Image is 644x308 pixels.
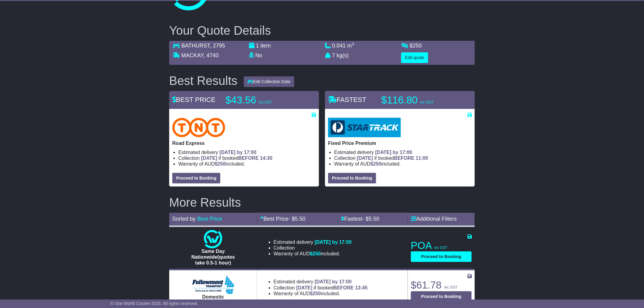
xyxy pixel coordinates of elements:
span: No [255,52,262,58]
span: FASTEST [328,96,366,103]
p: $116.80 [381,94,457,106]
p: $61.78 [411,279,472,291]
span: inc GST [420,100,433,104]
a: Best Price [197,216,222,222]
span: © One World Courier 2025. All rights reserved. [110,301,198,306]
span: inc GST [434,246,447,250]
button: Proceed to Booking [411,251,472,262]
p: Fixed Price Premium [328,140,472,146]
sup: 3 [352,42,354,46]
a: Fastest- $5.50 [341,216,379,222]
button: Proceed to Booking [328,173,376,184]
span: [DATE] [201,156,217,161]
span: BATHURST [181,43,210,49]
li: Warranty of AUD included. [274,251,352,257]
span: kg(s) [337,52,349,58]
span: 13:45 [355,285,368,290]
span: 250 [373,161,381,166]
span: if booked [357,156,428,161]
span: - $ [289,216,306,222]
img: TNT Domestic: Road Express [172,118,225,137]
li: Collection [274,285,368,291]
span: 11:00 [416,156,428,161]
img: Followmont Transport: Domestic [192,276,234,294]
div: Best Results [166,74,241,87]
span: BEFORE [334,285,354,290]
span: item [261,43,271,49]
span: Same Day Nationwide(quotes take 0.5-1 hour) [191,249,235,265]
span: [DATE] [296,285,313,290]
li: Collection [178,155,316,161]
span: $ [310,251,321,256]
span: if booked [296,285,368,290]
span: 14:30 [260,156,272,161]
span: 0.041 [332,43,346,49]
span: 5.50 [295,216,306,222]
span: [DATE] [357,156,373,161]
span: 1 [256,43,259,49]
span: if booked [201,156,272,161]
h2: Your Quote Details [169,24,475,37]
button: Proceed to Booking [172,173,220,184]
span: [DATE] by 17:00 [315,240,352,245]
button: Edit quote [401,52,428,63]
span: Domestic [202,294,224,299]
span: BEFORE [394,156,415,161]
span: m [347,43,354,49]
span: 5.50 [369,216,380,222]
li: Collection [334,155,472,161]
span: $ [215,161,226,166]
span: BEFORE [238,156,259,161]
span: 250 [217,161,226,166]
span: $ [310,291,321,296]
span: [DATE] by 17:00 [219,150,257,155]
li: Warranty of AUD included. [274,291,368,296]
li: Estimated delivery [178,149,316,155]
p: POA [411,240,472,252]
span: inc GST [444,285,457,289]
span: BEST PRICE [172,96,215,103]
span: [DATE] by 17:00 [375,150,412,155]
span: Sorted by [172,216,196,222]
span: , 2795 [210,43,225,49]
li: Warranty of AUD included. [334,161,472,167]
li: Estimated delivery [274,239,352,245]
span: [DATE] by 17:00 [315,279,352,284]
li: Estimated delivery [274,279,368,285]
span: $ [410,43,422,49]
span: 250 [313,291,321,296]
li: Collection [274,245,352,251]
img: StarTrack: Fixed Price Premium [328,118,401,137]
span: $ [370,161,381,166]
span: - $ [362,216,379,222]
a: Additional Filters [411,216,457,222]
p: Road Express [172,140,316,146]
span: , 4740 [203,52,219,58]
span: 250 [313,251,321,256]
a: Best Price- $5.50 [260,216,306,222]
li: Warranty of AUD included. [178,161,316,167]
button: Proceed to Booking [411,291,472,302]
img: One World Courier: Same Day Nationwide(quotes take 0.5-1 hour) [204,230,222,248]
span: 7 [332,52,335,58]
button: Edit Collection Date [244,76,295,87]
p: $43.56 [226,94,302,106]
span: MACKAY [181,52,203,58]
span: 250 [413,43,422,49]
h2: More Results [169,196,475,209]
li: Estimated delivery [334,149,472,155]
span: inc GST [259,100,272,104]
